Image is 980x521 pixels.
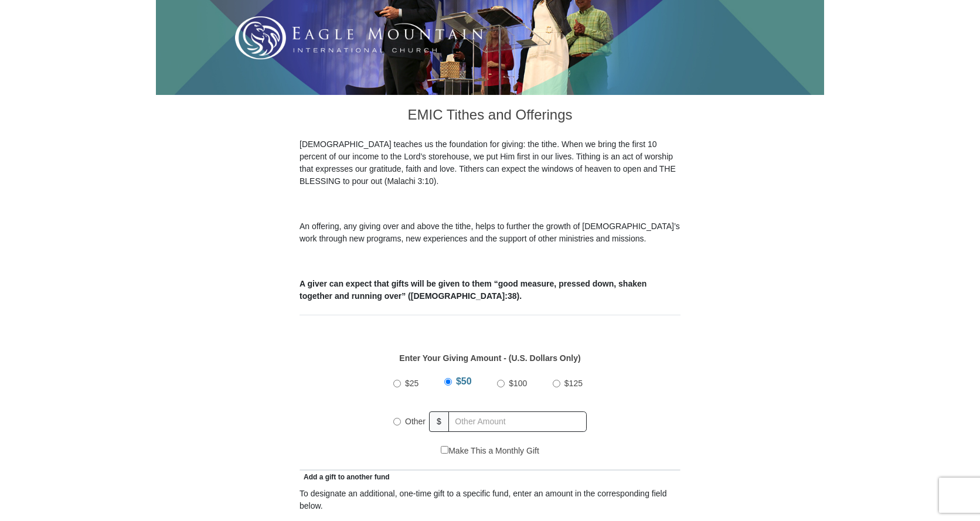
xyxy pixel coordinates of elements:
div: To designate an additional, one-time gift to a specific fund, enter an amount in the correspondin... [300,488,680,512]
span: Other [405,417,426,426]
span: $50 [456,376,472,386]
b: A giver can expect that gifts will be given to them “good measure, pressed down, shaken together ... [300,279,646,301]
h3: EMIC Tithes and Offerings [300,95,680,138]
span: $25 [405,379,418,388]
input: Other Amount [448,411,587,432]
strong: Enter Your Giving Amount - (U.S. Dollars Only) [399,353,580,363]
p: [DEMOGRAPHIC_DATA] teaches us the foundation for giving: the tithe. When we bring the first 10 pe... [300,138,680,188]
span: $125 [564,379,583,388]
span: Add a gift to another fund [300,473,390,481]
span: $100 [509,379,527,388]
input: Make This a Monthly Gift [441,446,448,454]
p: An offering, any giving over and above the tithe, helps to further the growth of [DEMOGRAPHIC_DAT... [300,220,680,245]
label: Make This a Monthly Gift [441,445,539,457]
span: $ [429,411,449,432]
